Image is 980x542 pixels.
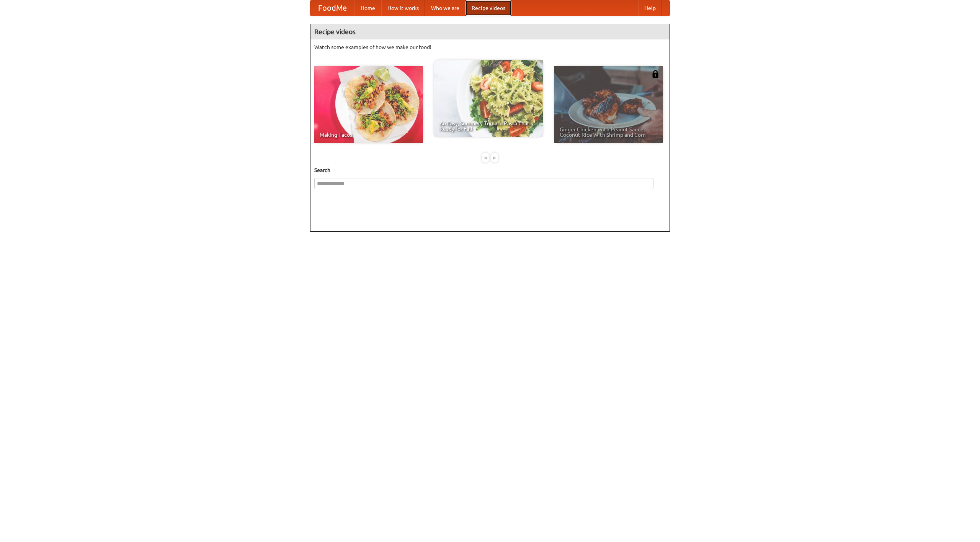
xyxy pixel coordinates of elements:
a: Help [638,0,662,16]
a: An Easy, Summery Tomato Pasta That's Ready for Fall [434,60,543,137]
img: 483408.png [652,70,659,78]
span: An Easy, Summery Tomato Pasta That's Ready for Fall [439,121,537,131]
div: » [491,153,498,162]
a: FoodMe [310,0,354,16]
a: How it works [381,0,425,16]
span: Making Tacos [320,132,418,138]
a: Who we are [425,0,465,16]
h5: Search [314,166,666,174]
div: « [482,153,489,162]
a: Recipe videos [465,0,511,16]
a: Making Tacos [314,66,423,143]
a: Home [354,0,381,16]
h4: Recipe videos [310,24,670,39]
p: Watch some examples of how we make our food! [314,43,666,51]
